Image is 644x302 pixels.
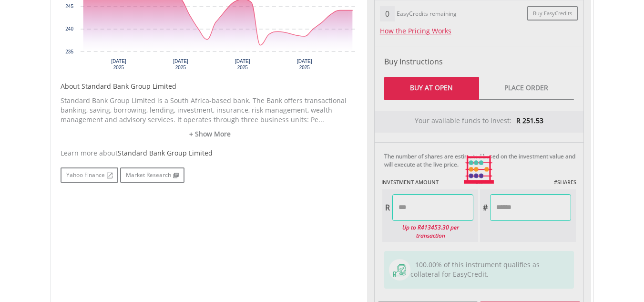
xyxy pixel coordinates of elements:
[61,129,360,139] a: + Show More
[235,59,250,70] text: [DATE] 2025
[65,4,73,9] text: 245
[120,167,184,183] a: Market Research
[65,26,73,31] text: 240
[111,59,126,70] text: [DATE] 2025
[118,148,213,157] span: Standard Bank Group Limited
[173,59,188,70] text: [DATE] 2025
[297,59,312,70] text: [DATE] 2025
[61,82,360,91] h5: About Standard Bank Group Limited
[61,167,118,183] a: Yahoo Finance
[61,96,360,125] p: Standard Bank Group Limited is a South Africa-based bank. The Bank offers transactional banking, ...
[61,148,360,158] div: Learn more about
[65,49,73,54] text: 235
